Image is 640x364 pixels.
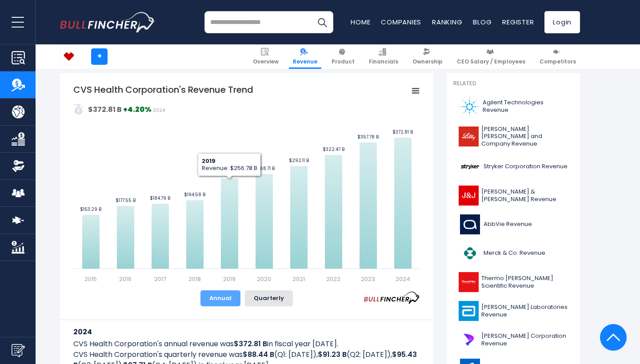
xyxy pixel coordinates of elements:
[123,104,152,115] strong: +4.20%
[254,165,275,172] text: $268.71 B
[88,104,122,115] strong: $372.81 B
[243,349,274,360] b: $88.44 B
[154,275,166,283] text: 2017
[60,12,156,32] a: Go to homepage
[253,58,279,65] span: Overview
[453,328,573,352] a: [PERSON_NAME] Corporation Revenue
[234,339,267,349] b: $372.81 B
[381,17,421,27] a: Companies
[80,206,101,213] text: $153.29 B
[540,58,576,65] span: Competitors
[150,195,170,202] text: $184.79 B
[184,191,205,198] text: $194.58 B
[245,290,293,306] button: Quarterly
[188,275,201,283] text: 2018
[73,339,420,349] p: CVS Health Corporation's annual revenue was in fiscal year [DATE].
[153,107,165,114] span: 2024
[311,11,333,33] button: Search
[459,301,479,321] img: ABT logo
[116,197,136,204] text: $177.55 B
[502,17,534,27] a: Register
[392,129,413,135] text: $372.81 B
[73,326,420,337] h3: 2024
[408,44,447,69] a: Ownership
[292,275,305,283] text: 2021
[328,44,359,69] a: Product
[323,146,344,153] text: $322.47 B
[365,44,402,69] a: Financials
[119,275,132,283] text: 2016
[459,243,481,263] img: MRK logo
[318,349,347,360] b: $91.23 B
[459,272,479,292] img: TMO logo
[60,12,156,32] img: bullfincher logo
[459,157,481,177] img: SYK logo
[459,127,479,146] img: LLY logo
[453,270,573,294] a: Thermo [PERSON_NAME] Scientific Revenue
[453,241,573,265] a: Merck & Co. Revenue
[249,44,283,69] a: Overview
[361,275,375,283] text: 2023
[536,44,580,69] a: Competitors
[332,58,355,65] span: Product
[60,48,77,65] img: CVS logo
[12,159,25,173] img: Ownership
[453,80,573,87] p: Related
[73,83,420,283] svg: CVS Health Corporation's Revenue Trend
[84,275,97,283] text: 2015
[453,95,573,119] a: Agilent Technologies Revenue
[453,183,573,208] a: [PERSON_NAME] & [PERSON_NAME] Revenue
[91,48,108,65] a: +
[357,134,379,140] text: $357.78 B
[432,17,462,27] a: Ranking
[459,186,479,206] img: JNJ logo
[396,275,410,283] text: 2024
[459,330,479,350] img: DHR logo
[459,214,481,234] img: ABBV logo
[544,11,580,33] a: Login
[369,58,398,65] span: Financials
[412,58,443,65] span: Ownership
[473,17,492,27] a: Blog
[223,275,236,283] text: 2019
[453,44,529,69] a: CEO Salary / Employees
[289,157,309,164] text: $292.11 B
[351,17,370,27] a: Home
[73,104,84,115] img: addasd
[73,83,253,96] tspan: CVS Health Corporation's Revenue Trend
[293,58,317,65] span: Revenue
[289,44,321,69] a: Revenue
[453,299,573,323] a: [PERSON_NAME] Laboratories Revenue
[457,58,525,65] span: CEO Salary / Employees
[218,170,241,176] text: $256.78 B
[200,290,240,306] button: Annual
[459,97,480,117] img: A logo
[453,212,573,237] a: AbbVie Revenue
[453,154,573,179] a: Stryker Corporation Revenue
[257,275,271,283] text: 2020
[453,123,573,150] a: [PERSON_NAME] [PERSON_NAME] and Company Revenue
[326,275,340,283] text: 2022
